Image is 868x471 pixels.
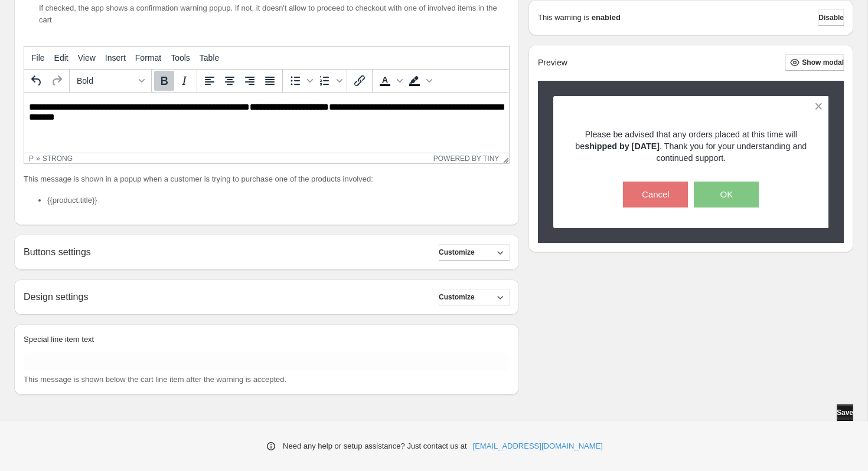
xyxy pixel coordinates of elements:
[785,54,844,71] button: Show modal
[24,375,286,384] span: This message is shown below the cart line item after the warning is accepted.
[538,58,567,68] h2: Preview
[375,71,404,91] div: Text color
[24,246,91,258] h2: Buttons settings
[36,154,40,163] div: »
[433,154,500,163] a: Powered by Tiny
[694,182,759,207] button: OK
[27,71,47,91] button: Undo
[818,13,844,22] span: Disable
[240,71,260,91] button: Align right
[54,53,68,62] span: Edit
[315,71,344,91] div: Numbered list
[200,71,220,91] button: Align left
[78,53,96,62] span: View
[585,141,660,151] strong: shipped by [DATE]
[105,53,126,62] span: Insert
[439,292,475,302] span: Customize
[439,244,510,261] button: Customize
[574,129,808,164] p: Please be advised that any orders placed at this time will be . Thank you for your understanding ...
[285,71,315,91] div: Bullet list
[24,335,94,344] span: Special line item text
[47,71,67,91] button: Redo
[837,404,853,421] button: Save
[220,71,240,91] button: Align center
[802,58,844,67] span: Show modal
[260,71,280,91] button: Justify
[439,289,510,305] button: Customize
[24,93,509,153] iframe: Rich Text Area
[439,248,475,257] span: Customize
[24,291,88,302] h2: Design settings
[31,53,45,62] span: File
[200,53,219,62] span: Table
[29,154,34,163] div: p
[592,12,621,24] strong: enabled
[154,71,174,91] button: Bold
[499,153,509,163] div: Resize
[818,9,844,26] button: Disable
[24,173,510,185] p: This message is shown in a popup when a customer is trying to purchase one of the products involved:
[350,71,370,91] button: Insert/edit link
[47,195,510,206] li: {{product.title}}
[623,182,688,207] button: Cancel
[72,71,149,91] button: Formats
[77,76,135,85] span: Bold
[43,154,73,163] div: strong
[135,53,161,62] span: Format
[174,71,194,91] button: Italic
[837,408,853,417] span: Save
[39,4,497,24] span: If checked, the app shows a confirmation warning popup. If not, it doesn't allow to proceed to ch...
[404,71,434,91] div: Background color
[171,53,190,62] span: Tools
[538,12,589,24] p: This warning is
[473,440,603,452] a: [EMAIL_ADDRESS][DOMAIN_NAME]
